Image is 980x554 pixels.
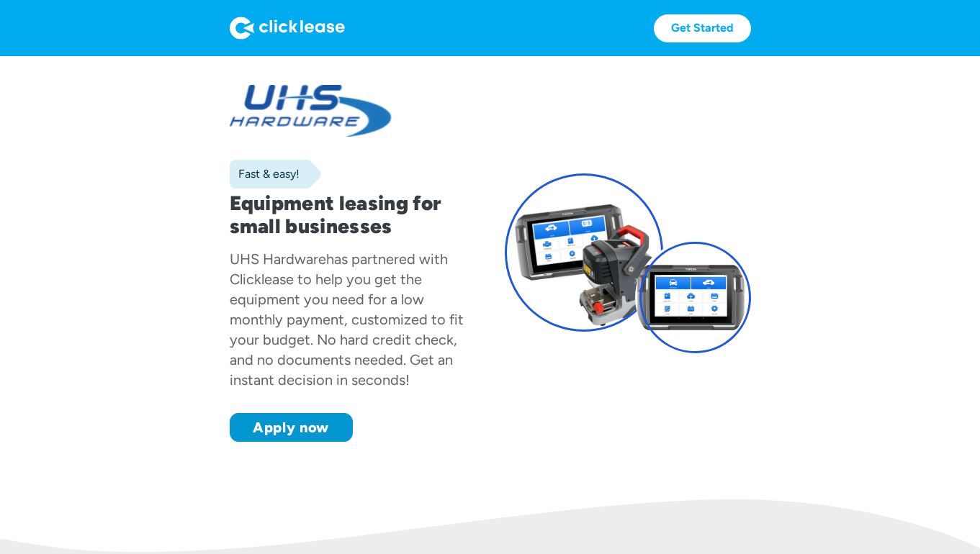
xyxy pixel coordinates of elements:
[230,191,476,237] h1: Equipment leasing for small businesses
[230,413,353,442] a: Apply now
[230,250,464,389] div: has partnered with Clicklease to help you get the equipment you need for a low monthly payment, c...
[230,250,326,268] div: UHS Hardware
[230,17,345,40] img: Logo
[654,14,751,42] a: Get Started
[230,167,300,181] div: Fast & easy!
